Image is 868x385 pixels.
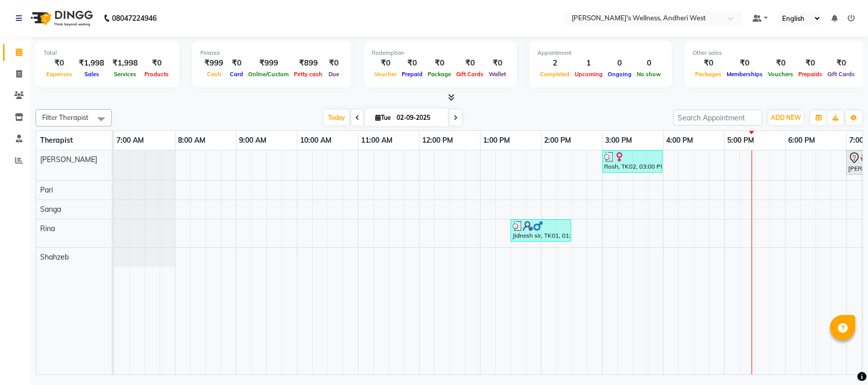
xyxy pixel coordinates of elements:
[486,57,508,69] div: ₹0
[724,71,765,78] span: Memberships
[142,57,171,69] div: ₹0
[420,133,456,148] a: 12:00 PM
[44,49,171,57] div: Total
[399,71,425,78] span: Prepaid
[114,133,146,148] a: 7:00 AM
[297,133,334,148] a: 10:00 AM
[725,133,757,148] a: 5:00 PM
[603,152,662,171] div: Rosh, TK02, 03:00 PM-04:00 PM, OFFER SERVICE 60 MIN
[673,110,762,125] input: Search Appointment
[825,344,858,375] iframe: chat widget
[40,252,69,262] span: Shahzeb
[246,57,291,69] div: ₹999
[372,71,399,78] span: Voucher
[605,71,634,78] span: Ongoing
[605,57,634,69] div: 0
[236,133,269,148] a: 9:00 AM
[112,4,157,33] b: 08047224946
[200,49,343,57] div: Finance
[486,71,508,78] span: Wallet
[372,57,399,69] div: ₹0
[326,71,342,78] span: Due
[537,71,572,78] span: Completed
[765,71,796,78] span: Vouchers
[291,71,325,78] span: Petty cash
[200,57,227,69] div: ₹999
[40,136,73,145] span: Therapist
[227,57,246,69] div: ₹0
[603,133,635,148] a: 3:00 PM
[454,71,486,78] span: Gift Cards
[246,71,291,78] span: Online/Custom
[765,57,796,69] div: ₹0
[40,155,97,164] span: [PERSON_NAME]
[572,57,605,69] div: 1
[175,133,208,148] a: 8:00 AM
[44,71,75,78] span: Expenses
[542,133,574,148] a: 2:00 PM
[796,57,825,69] div: ₹0
[693,49,857,57] div: Other sales
[664,133,696,148] a: 4:00 PM
[75,57,108,69] div: ₹1,998
[324,110,349,125] span: Today
[40,185,53,195] span: Pari
[768,111,803,125] button: ADD NEW
[204,71,224,78] span: Cash
[693,57,724,69] div: ₹0
[26,4,96,33] img: logo
[82,71,102,78] span: Sales
[771,114,801,121] span: ADD NEW
[394,110,444,125] input: 2025-09-02
[325,57,343,69] div: ₹0
[40,205,61,214] span: Sanga
[537,57,572,69] div: 2
[825,71,857,78] span: Gift Cards
[481,133,513,148] a: 1:00 PM
[634,57,664,69] div: 0
[786,133,818,148] a: 6:00 PM
[42,113,88,121] span: Filter Therapist
[693,71,724,78] span: Packages
[358,133,395,148] a: 11:00 AM
[373,114,394,121] span: Tue
[44,57,75,69] div: ₹0
[825,57,857,69] div: ₹0
[425,57,454,69] div: ₹0
[512,221,570,240] div: Jidnesh sir, TK01, 01:30 PM-02:30 PM, OFFER SERVICE 60 MIN
[454,57,486,69] div: ₹0
[724,57,765,69] div: ₹0
[108,57,142,69] div: ₹1,998
[425,71,454,78] span: Package
[634,71,664,78] span: No show
[796,71,825,78] span: Prepaids
[227,71,246,78] span: Card
[142,71,171,78] span: Products
[399,57,425,69] div: ₹0
[372,49,508,57] div: Redemption
[111,71,139,78] span: Services
[537,49,664,57] div: Appointment
[572,71,605,78] span: Upcoming
[40,224,55,233] span: Rina
[291,57,325,69] div: ₹899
